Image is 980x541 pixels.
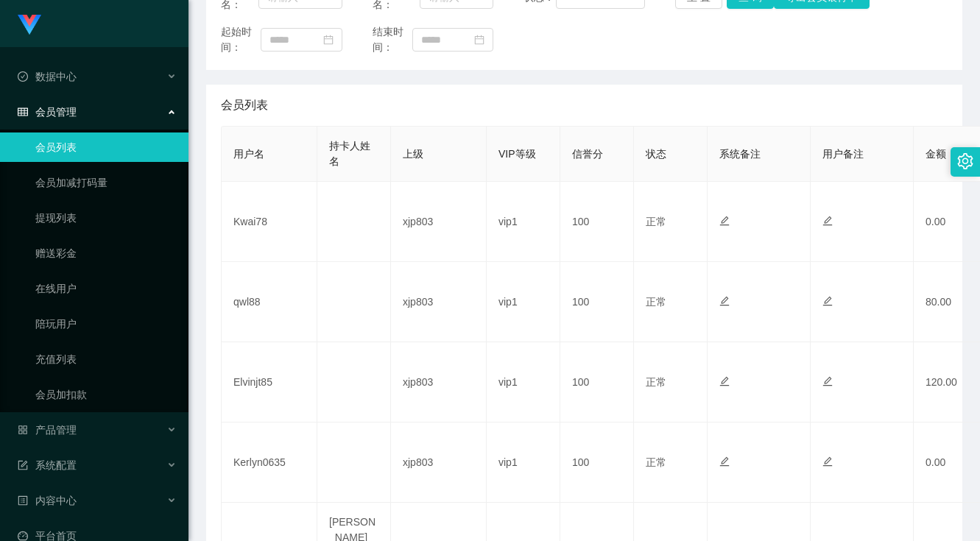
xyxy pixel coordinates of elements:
[403,148,423,160] span: 上级
[926,148,946,160] span: 金额
[35,203,177,233] a: 提现列表
[957,153,973,169] i: 图标: setting
[487,422,560,503] td: vip1
[18,460,28,470] i: 图标: form
[822,148,864,160] span: 用户备注
[719,456,730,467] i: 图标: edit
[822,296,833,306] i: 图标: edit
[822,456,833,467] i: 图标: edit
[233,148,264,160] span: 用户名
[323,35,334,45] i: 图标: calendar
[474,35,484,45] i: 图标: calendar
[719,216,730,226] i: 图标: edit
[498,148,536,160] span: VIP等级
[221,96,268,114] span: 会员列表
[646,456,666,468] span: 正常
[560,262,634,342] td: 100
[35,380,177,409] a: 会员加扣款
[222,262,317,342] td: qwl88
[35,344,177,374] a: 充值列表
[572,148,603,160] span: 信誉分
[329,140,370,167] span: 持卡人姓名
[646,376,666,388] span: 正常
[18,495,28,506] i: 图标: profile
[18,459,77,471] span: 系统配置
[18,15,41,35] img: logo.9652507e.png
[18,106,77,118] span: 会员管理
[222,422,317,503] td: Kerlyn0635
[18,424,77,436] span: 产品管理
[35,309,177,339] a: 陪玩用户
[719,296,730,306] i: 图标: edit
[487,342,560,422] td: vip1
[719,376,730,386] i: 图标: edit
[391,262,487,342] td: xjp803
[222,342,317,422] td: Elvinjt85
[35,274,177,303] a: 在线用户
[18,425,28,435] i: 图标: appstore-o
[18,71,28,82] i: 图标: check-circle-o
[373,24,412,55] span: 结束时间：
[560,422,634,503] td: 100
[35,132,177,162] a: 会员列表
[35,238,177,268] a: 赠送彩金
[18,495,77,506] span: 内容中心
[822,216,833,226] i: 图标: edit
[822,376,833,386] i: 图标: edit
[646,216,666,227] span: 正常
[646,296,666,308] span: 正常
[560,342,634,422] td: 100
[487,182,560,262] td: vip1
[18,71,77,82] span: 数据中心
[391,342,487,422] td: xjp803
[560,182,634,262] td: 100
[391,422,487,503] td: xjp803
[222,182,317,262] td: Kwai78
[18,107,28,117] i: 图标: table
[487,262,560,342] td: vip1
[221,24,261,55] span: 起始时间：
[35,168,177,197] a: 会员加减打码量
[646,148,666,160] span: 状态
[391,182,487,262] td: xjp803
[719,148,761,160] span: 系统备注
